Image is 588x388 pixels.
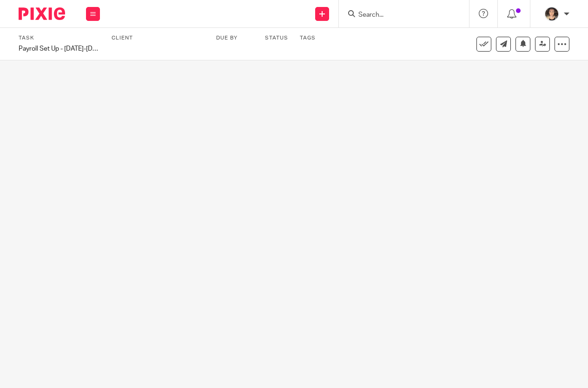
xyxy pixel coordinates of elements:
label: Client [112,34,205,42]
div: Payroll Set Up - [DATE]-[DATE] [19,44,100,53]
img: 324535E6-56EA-408B-A48B-13C02EA99B5D.jpeg [544,7,559,21]
label: Tags [300,34,316,42]
label: Status [265,34,288,42]
div: Payroll Set Up - 2025-2026 [19,44,100,53]
input: Search [357,11,441,20]
label: Due by [216,34,253,42]
img: Pixie [19,7,65,20]
label: Task [19,34,100,42]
